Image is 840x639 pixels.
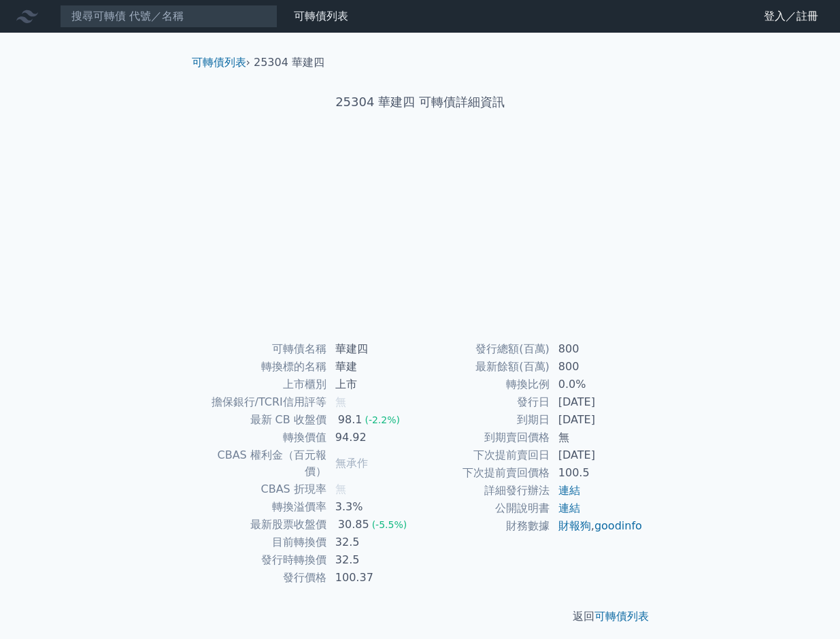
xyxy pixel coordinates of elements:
[192,56,246,69] a: 可轉債列表
[335,395,346,408] span: 無
[197,551,327,569] td: 發行時轉換價
[594,519,642,532] a: goodinfo
[192,54,250,71] li: ›
[335,412,365,428] div: 98.1
[550,446,643,464] td: [DATE]
[197,498,327,516] td: 轉換溢價率
[197,411,327,429] td: 最新 CB 收盤價
[550,376,643,393] td: 0.0%
[550,464,643,482] td: 100.5
[558,502,580,514] a: 連結
[558,519,591,532] a: 財報狗
[420,376,550,393] td: 轉換比例
[550,358,643,376] td: 800
[197,516,327,534] td: 最新股票收盤價
[327,340,420,358] td: 華建四
[197,393,327,411] td: 擔保銀行/TCRI信用評等
[420,358,550,376] td: 最新餘額(百萬)
[753,5,829,27] a: 登入／註冊
[420,393,550,411] td: 發行日
[197,480,327,498] td: CBAS 折現率
[327,498,420,516] td: 3.3%
[420,482,550,499] td: 詳細發行辦法
[550,429,643,446] td: 無
[420,464,550,482] td: 下次提前賣回價格
[335,457,368,470] span: 無承作
[197,376,327,393] td: 上市櫃別
[420,499,550,517] td: 公開說明書
[197,446,327,480] td: CBAS 權利金（百元報價）
[197,569,327,587] td: 發行價格
[197,340,327,358] td: 可轉債名稱
[365,414,400,425] span: (-2.2%)
[197,534,327,551] td: 目前轉換價
[420,517,550,535] td: 財務數據
[327,551,420,569] td: 32.5
[294,10,348,22] a: 可轉債列表
[197,429,327,446] td: 轉換價值
[335,517,372,533] div: 30.85
[335,482,346,495] span: 無
[558,484,580,497] a: 連結
[550,411,643,429] td: [DATE]
[327,358,420,376] td: 華建
[254,54,324,71] li: 25304 華建四
[420,446,550,464] td: 下次提前賣回日
[327,376,420,393] td: 上市
[60,5,278,28] input: 搜尋可轉債 代號／名稱
[420,429,550,446] td: 到期賣回價格
[181,608,660,625] p: 返回
[550,517,643,535] td: ,
[594,610,649,623] a: 可轉債列表
[327,534,420,551] td: 32.5
[372,519,407,530] span: (-5.5%)
[550,340,643,358] td: 800
[327,429,420,446] td: 94.92
[420,411,550,429] td: 到期日
[197,358,327,376] td: 轉換標的名稱
[327,569,420,587] td: 100.37
[181,93,660,112] h1: 25304 華建四 可轉債詳細資訊
[550,393,643,411] td: [DATE]
[420,340,550,358] td: 發行總額(百萬)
